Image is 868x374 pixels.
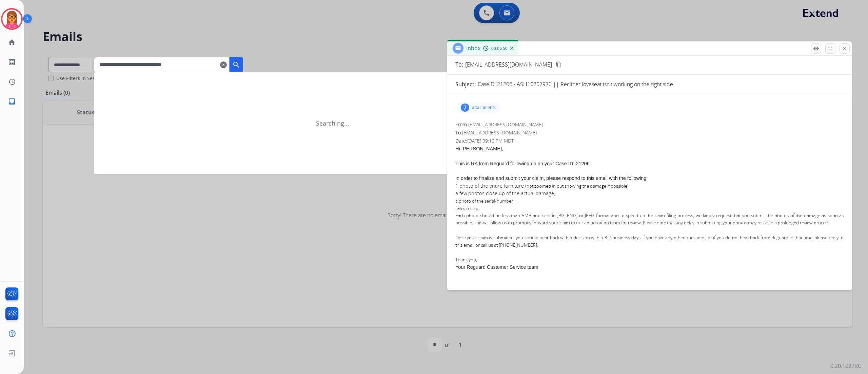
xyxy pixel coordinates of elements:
span: Hi [PERSON_NAME], [455,146,503,151]
li: 1 photo of the entire furniture ( [455,182,844,190]
mat-icon: inbox [8,97,16,106]
span: o speed up the claim filing process, we kindly request that you submit the photos of the damage a... [455,212,844,226]
p: To: [455,60,463,69]
mat-icon: close [842,45,848,52]
span: [EMAIL_ADDRESS][DOMAIN_NAME] [462,129,537,136]
mat-icon: search [232,61,240,69]
span: 00:06:50 [491,46,508,51]
span: [EMAIL_ADDRESS][DOMAIN_NAME] [468,121,543,128]
span: [EMAIL_ADDRESS][DOMAIN_NAME] [465,60,552,69]
div: Date: [455,137,844,144]
mat-icon: content_copy [556,61,562,68]
p: 0.20.1027RC [830,362,861,370]
p: Subject: [455,80,476,88]
img: avatar [2,10,21,29]
span: Each photo should be less than 5MB and sent in JPG, PNG, or JPEG format and t [455,212,622,219]
span: , [554,190,555,197]
div: This is RA from Reguard following up on your Case ID: 21206. [455,160,844,168]
span: Once your claim is submitted, you should hear back with a decision within 3-7 business days. If y... [455,235,844,248]
p: attachments [472,105,496,110]
span: Searching... [316,118,349,128]
mat-icon: history [8,78,16,86]
mat-icon: clear [220,61,227,69]
span: a photo of the serial/number [455,198,513,204]
mat-icon: home [8,38,16,46]
mat-icon: list_alt [8,58,16,66]
div: 7 [461,104,469,112]
div: In order to finalize and submit your claim, please respond to this email with the following: [455,175,844,182]
mat-icon: fullscreen [827,45,833,52]
div: To: [455,129,844,136]
p: CaseID: 21206 - ASH10207970 || Recliner loveseat isn't working on the right side. [478,80,674,88]
span: not zoomed in but showing the damage if possible) [527,183,629,189]
div: Your Reguard Customer Service team [455,264,844,271]
span: a few photos close up of the actual damage [455,190,554,197]
div: From: [455,121,844,128]
span: sales receipt [455,205,480,211]
mat-icon: remove_red_eye [813,45,819,52]
span: [DATE] 09:10 PM MDT [467,137,514,144]
span: Inbox [466,44,480,52]
span: Thank you, [455,257,477,263]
